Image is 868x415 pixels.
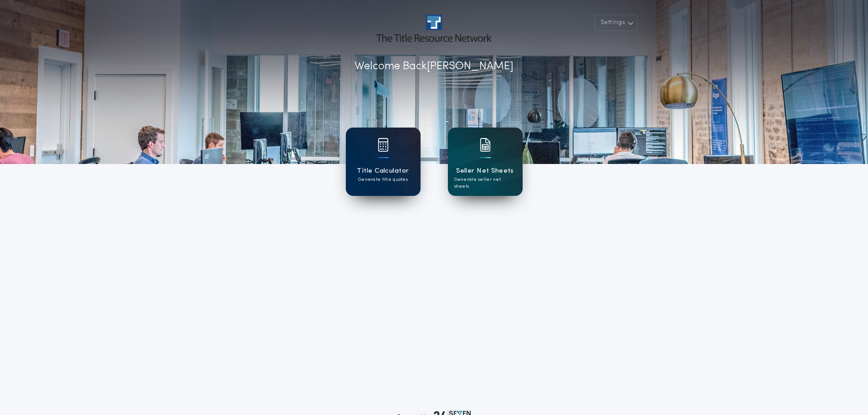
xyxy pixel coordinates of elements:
img: account-logo [376,15,491,42]
h1: Seller Net Sheets [456,166,514,176]
p: Welcome Back [PERSON_NAME] [354,58,514,75]
button: Settings [595,15,637,31]
a: card iconSeller Net SheetsGenerate seller net sheets [448,128,523,196]
img: card icon [378,138,389,152]
img: card icon [480,138,491,152]
p: Generate title quotes [358,176,408,183]
h1: Title Calculator [357,166,409,176]
a: card iconTitle CalculatorGenerate title quotes [346,128,421,196]
p: Generate seller net sheets [454,176,516,190]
